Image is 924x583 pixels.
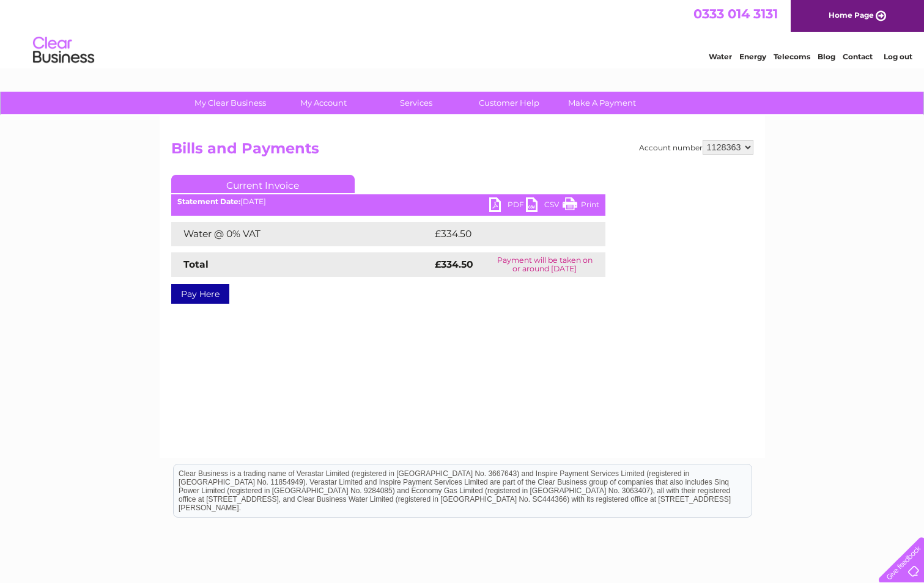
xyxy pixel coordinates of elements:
a: Contact [843,52,873,61]
a: Make A Payment [552,92,652,114]
a: PDF [489,197,526,215]
b: Statement Date: [177,197,240,206]
a: My Clear Business [180,92,281,114]
a: Pay Here [171,284,229,304]
img: logo.png [32,32,95,69]
td: £334.50 [432,222,584,246]
td: Payment will be taken on or around [DATE] [484,252,605,277]
div: Clear Business is a trading name of Verastar Limited (registered in [GEOGRAPHIC_DATA] No. 3667643... [174,7,752,59]
a: CSV [526,197,563,215]
a: Telecoms [774,52,810,61]
a: Log out [884,52,912,61]
div: [DATE] [171,197,605,206]
a: Current Invoice [171,175,355,193]
a: Blog [818,52,835,61]
a: Print [563,197,599,215]
a: Energy [739,52,766,61]
a: 0333 014 3131 [693,6,778,21]
h2: Bills and Payments [171,140,753,163]
div: Account number [639,140,753,155]
td: Water @ 0% VAT [171,222,432,246]
a: My Account [273,92,374,114]
strong: £334.50 [435,258,473,270]
a: Customer Help [459,92,560,114]
a: Water [709,52,732,61]
strong: Total [183,258,209,270]
a: Services [366,92,467,114]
